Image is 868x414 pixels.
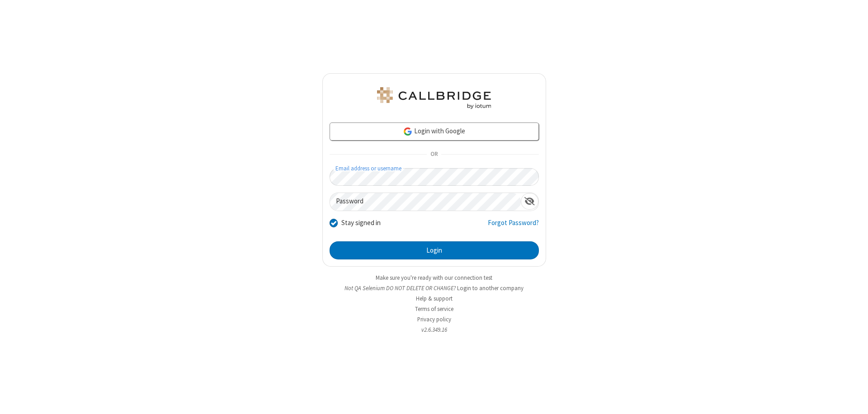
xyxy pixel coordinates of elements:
a: Help & support [416,295,453,302]
button: Login [330,241,539,259]
div: Show password [521,193,538,210]
a: Login with Google [330,122,539,141]
a: Terms of service [415,305,453,313]
li: Not QA Selenium DO NOT DELETE OR CHANGE? [322,284,546,292]
input: Password [330,193,521,211]
img: QA Selenium DO NOT DELETE OR CHANGE [375,87,493,109]
li: v2.6.349.16 [322,325,546,334]
span: OR [427,148,441,161]
img: google-icon.png [403,127,413,136]
a: Forgot Password? [488,218,539,235]
a: Privacy policy [417,315,451,323]
input: Email address or username [330,168,539,186]
label: Stay signed in [341,218,381,228]
a: Make sure you're ready with our connection test [376,274,492,282]
button: Login to another company [457,284,524,292]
